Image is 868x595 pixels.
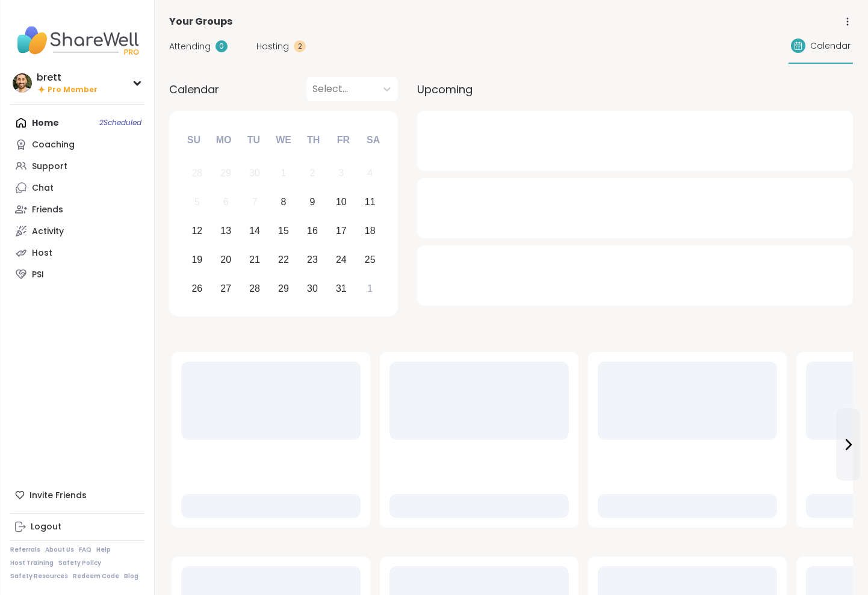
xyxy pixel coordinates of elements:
[31,521,61,533] div: Logout
[213,247,239,273] div: Choose Monday, October 20th, 2025
[328,247,354,273] div: Choose Friday, October 24th, 2025
[32,269,44,281] div: PSI
[213,190,239,215] div: Not available Monday, October 6th, 2025
[10,516,144,538] a: Logout
[309,194,315,210] div: 9
[32,161,67,173] div: Support
[242,276,268,301] div: Choose Tuesday, October 28th, 2025
[184,218,210,244] div: Choose Sunday, October 12th, 2025
[278,223,289,239] div: 15
[10,134,144,155] a: Coaching
[240,127,267,153] div: Tu
[307,280,318,297] div: 30
[249,223,260,239] div: 14
[242,247,268,273] div: Choose Tuesday, October 21st, 2025
[300,161,326,187] div: Not available Thursday, October 2nd, 2025
[184,276,210,301] div: Choose Sunday, October 26th, 2025
[10,177,144,199] a: Chat
[48,85,98,95] span: Pro Member
[249,280,260,297] div: 28
[169,14,232,29] span: Your Groups
[10,572,68,581] a: Safety Resources
[10,220,144,242] a: Activity
[357,218,383,244] div: Choose Saturday, October 18th, 2025
[360,127,386,153] div: Sa
[357,247,383,273] div: Choose Saturday, October 25th, 2025
[278,280,289,297] div: 29
[220,251,231,268] div: 20
[13,73,32,93] img: brett
[307,251,318,268] div: 23
[10,484,144,506] div: Invite Friends
[210,127,237,153] div: Mo
[357,161,383,187] div: Not available Saturday, October 4th, 2025
[300,190,326,215] div: Choose Thursday, October 9th, 2025
[336,223,347,239] div: 17
[10,546,40,554] a: Referrals
[220,280,231,297] div: 27
[223,194,229,210] div: 6
[810,40,851,52] span: Calendar
[256,40,289,53] span: Hosting
[37,71,98,84] div: brett
[184,190,210,215] div: Not available Sunday, October 5th, 2025
[271,161,297,187] div: Not available Wednesday, October 1st, 2025
[300,276,326,301] div: Choose Thursday, October 30th, 2025
[300,247,326,273] div: Choose Thursday, October 23rd, 2025
[252,194,258,210] div: 7
[281,194,287,210] div: 8
[213,276,239,301] div: Choose Monday, October 27th, 2025
[32,247,52,259] div: Host
[307,223,318,239] div: 16
[10,155,144,177] a: Support
[32,204,63,216] div: Friends
[365,251,376,268] div: 25
[79,546,91,554] a: FAQ
[32,182,54,194] div: Chat
[10,19,144,61] img: ShareWell Nav Logo
[45,546,74,554] a: About Us
[278,251,289,268] div: 22
[328,276,354,301] div: Choose Friday, October 31st, 2025
[330,127,356,153] div: Fr
[367,280,373,297] div: 1
[336,251,347,268] div: 24
[213,218,239,244] div: Choose Monday, October 13th, 2025
[10,199,144,220] a: Friends
[10,559,54,567] a: Host Training
[249,165,260,181] div: 30
[124,572,138,581] a: Blog
[271,218,297,244] div: Choose Wednesday, October 15th, 2025
[32,226,64,238] div: Activity
[271,276,297,301] div: Choose Wednesday, October 29th, 2025
[184,247,210,273] div: Choose Sunday, October 19th, 2025
[270,127,297,153] div: We
[191,165,202,181] div: 28
[417,81,473,97] span: Upcoming
[191,251,202,268] div: 19
[58,559,101,567] a: Safety Policy
[220,165,231,181] div: 29
[242,190,268,215] div: Not available Tuesday, October 7th, 2025
[194,194,200,210] div: 5
[32,139,75,151] div: Coaching
[328,161,354,187] div: Not available Friday, October 3rd, 2025
[365,223,376,239] div: 18
[367,165,373,181] div: 4
[184,161,210,187] div: Not available Sunday, September 28th, 2025
[357,190,383,215] div: Choose Saturday, October 11th, 2025
[215,40,228,52] div: 0
[213,161,239,187] div: Not available Monday, September 29th, 2025
[73,572,119,581] a: Redeem Code
[365,194,376,210] div: 11
[300,218,326,244] div: Choose Thursday, October 16th, 2025
[336,280,347,297] div: 31
[242,218,268,244] div: Choose Tuesday, October 14th, 2025
[242,161,268,187] div: Not available Tuesday, September 30th, 2025
[10,242,144,264] a: Host
[271,247,297,273] div: Choose Wednesday, October 22nd, 2025
[328,190,354,215] div: Choose Friday, October 10th, 2025
[96,546,111,554] a: Help
[309,165,315,181] div: 2
[357,276,383,301] div: Choose Saturday, November 1st, 2025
